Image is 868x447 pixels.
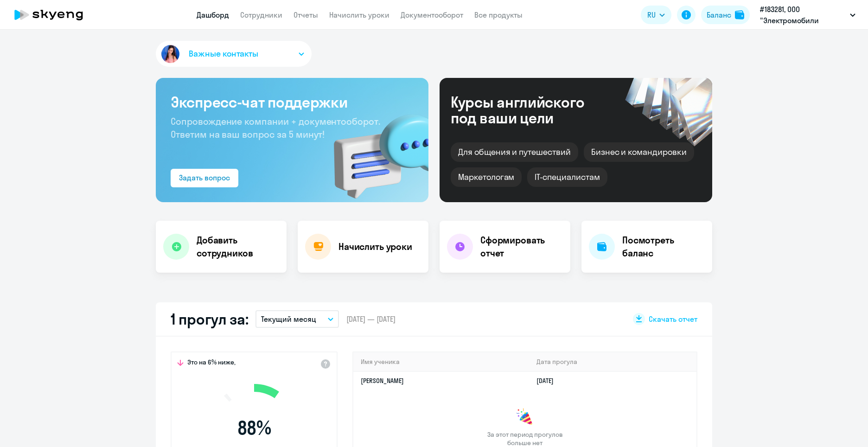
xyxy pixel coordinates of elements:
[707,9,731,20] div: Баланс
[171,115,380,140] span: Сопровождение компании + документооборот. Ответим на ваш вопрос за 5 минут!
[171,93,414,111] h3: Экспресс-чат поддержки
[735,10,744,19] img: balance
[622,234,705,260] h4: Посмотреть баланс
[320,98,428,202] img: bg-img
[649,314,697,324] span: Скачать отчет
[353,352,529,371] th: Имя ученика
[451,142,578,162] div: Для общения и путешествий
[474,10,523,19] a: Все продукты
[346,314,396,324] span: [DATE] — [DATE]
[701,6,750,24] button: Балансbalance
[755,4,860,26] button: #183281, ООО "Электромобили Мануфэкчуринг Рус"
[516,408,534,427] img: congrats
[451,167,522,187] div: Маркетологам
[529,352,696,371] th: Дата прогула
[294,10,318,19] a: Отчеты
[261,313,316,325] p: Текущий месяц
[451,94,609,126] div: Курсы английского под ваши цели
[255,310,339,328] button: Текущий месяц
[641,6,671,24] button: RU
[187,358,236,369] span: Это на 6% ниже,
[171,169,238,187] button: Задать вопрос
[486,430,564,447] span: За этот период прогулов больше нет
[171,310,248,328] h2: 1 прогул за:
[401,10,463,19] a: Документооборот
[647,9,656,20] span: RU
[329,10,389,19] a: Начислить уроки
[201,417,307,439] span: 88 %
[760,4,846,26] p: #183281, ООО "Электромобили Мануфэкчуринг Рус"
[160,43,181,65] img: avatar
[338,240,412,253] h4: Начислить уроки
[156,41,312,67] button: Важные контакты
[197,234,279,260] h4: Добавить сотрудников
[536,377,561,385] a: [DATE]
[179,172,230,183] div: Задать вопрос
[527,167,607,187] div: IT-специалистам
[584,142,694,162] div: Бизнес и командировки
[361,377,404,385] a: [PERSON_NAME]
[197,10,229,19] a: Дашборд
[189,48,258,60] span: Важные контакты
[480,234,563,260] h4: Сформировать отчет
[240,10,282,19] a: Сотрудники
